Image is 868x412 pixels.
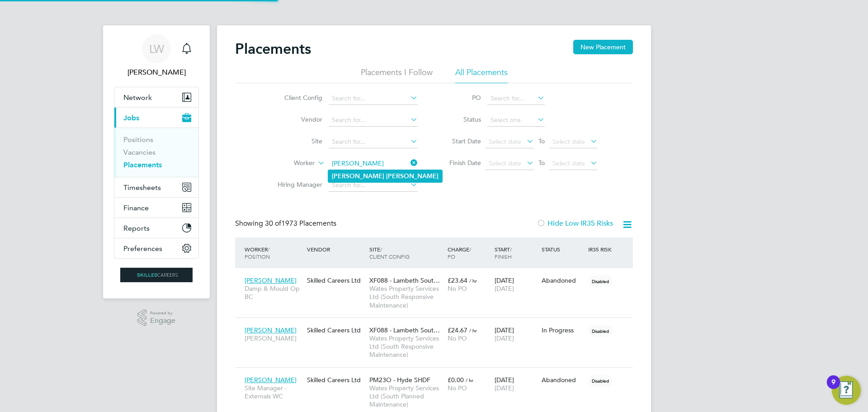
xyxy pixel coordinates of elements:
a: LW[PERSON_NAME] [114,34,199,78]
b: [PERSON_NAME] [332,172,384,180]
span: £23.64 [448,276,467,284]
span: Engage [150,317,175,325]
span: Network [123,93,152,102]
label: Client Config [270,94,322,102]
div: Jobs [114,128,198,177]
span: No PO [448,284,467,293]
button: Timesheets [114,177,198,197]
div: Worker [242,241,305,265]
span: / hr [469,327,477,334]
span: / PO [448,246,471,260]
label: Worker [263,159,315,168]
span: Timesheets [123,183,161,192]
label: Hide Low IR35 Risks [537,219,613,228]
label: Finish Date [440,159,481,167]
span: Disabled [588,275,613,287]
label: Status [440,115,481,123]
a: Positions [123,135,153,144]
a: Vacancies [123,148,156,156]
button: Finance [114,198,198,218]
span: 1973 Placements [265,219,336,228]
span: No PO [448,384,467,392]
span: Jobs [123,114,139,122]
div: [DATE] [492,371,539,397]
span: / Client Config [369,246,410,260]
div: Showing [235,219,338,228]
label: Start Date [440,137,481,145]
li: Placements I Follow [361,67,433,83]
a: [PERSON_NAME]Damp & Mould Op BCSkilled Careers LtdXF088 - Lambeth Sout…Wates Property Services Lt... [242,271,633,279]
b: [PERSON_NAME] [386,172,439,180]
div: Abandoned [542,276,584,284]
span: Preferences [123,244,162,253]
h2: Placements [235,40,311,58]
span: [DATE] [495,384,514,392]
span: / hr [466,377,473,384]
div: Skilled Careers Ltd [305,371,367,388]
a: Powered byEngage [137,309,176,327]
button: Open Resource Center, 9 new notifications [832,376,861,405]
img: skilledcareers-logo-retina.png [120,268,193,282]
div: Skilled Careers Ltd [305,272,367,289]
li: All Placements [455,67,508,83]
input: Search for... [329,114,418,127]
span: Select date [489,159,521,167]
span: XF088 - Lambeth Sout… [369,276,440,284]
span: [PERSON_NAME] [245,326,297,334]
input: Select one [487,114,545,127]
a: Go to home page [114,268,199,282]
span: [DATE] [495,284,514,293]
div: [DATE] [492,322,539,347]
span: No PO [448,334,467,342]
span: PM23O - Hyde SHDF [369,376,430,384]
span: Damp & Mould Op BC [245,284,302,301]
button: Reports [114,218,198,238]
div: IR35 Risk [586,241,617,257]
button: Jobs [114,108,198,128]
span: / hr [469,277,477,284]
span: Powered by [150,309,175,317]
span: £0.00 [448,376,464,384]
span: XF088 - Lambeth Sout… [369,326,440,334]
a: Placements [123,161,162,169]
span: 30 of [265,219,281,228]
span: Wates Property Services Ltd (South Planned Maintenance) [369,384,443,409]
span: L Walker [114,67,199,78]
div: 9 [831,382,835,394]
button: Preferences [114,238,198,258]
div: Abandoned [542,376,584,384]
span: Wates Property Services Ltd (South Responsive Maintenance) [369,284,443,309]
div: Status [539,241,586,257]
a: [PERSON_NAME][PERSON_NAME]Skilled Careers LtdXF088 - Lambeth Sout…Wates Property Services Ltd (So... [242,321,633,329]
div: [DATE] [492,272,539,297]
div: Vendor [305,241,367,257]
label: Vendor [270,115,322,123]
label: PO [440,94,481,102]
span: Select date [552,137,585,146]
input: Search for... [329,92,418,105]
span: Disabled [588,375,613,387]
div: Site [367,241,445,265]
div: Start [492,241,539,265]
div: Skilled Careers Ltd [305,322,367,339]
button: New Placement [573,40,633,54]
a: [PERSON_NAME]Site Manager - Externals WCSkilled Careers LtdPM23O - Hyde SHDFWates Property Servic... [242,371,633,379]
input: Search for... [487,92,545,105]
span: / Position [245,246,270,260]
span: [DATE] [495,334,514,342]
label: Site [270,137,322,145]
span: £24.67 [448,326,467,334]
input: Search for... [329,179,418,192]
span: To [536,157,547,169]
label: Hiring Manager [270,180,322,189]
span: / Finish [495,246,512,260]
nav: Main navigation [103,25,210,298]
span: [PERSON_NAME] [245,276,297,284]
span: Wates Property Services Ltd (South Responsive Maintenance) [369,334,443,359]
span: LW [149,43,164,55]
span: Disabled [588,325,613,337]
span: Select date [489,137,521,146]
span: Site Manager - Externals WC [245,384,302,400]
div: Charge [445,241,492,265]
span: [PERSON_NAME] [245,334,302,342]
